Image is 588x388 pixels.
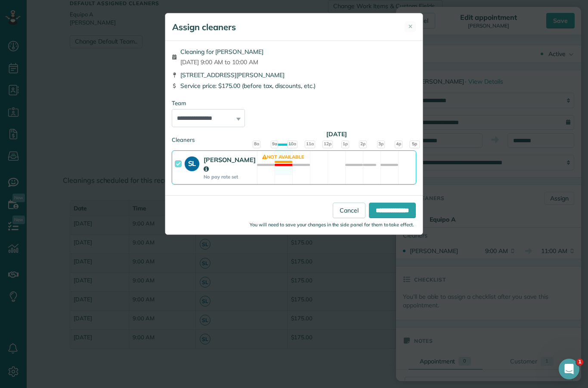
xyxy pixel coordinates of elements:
[172,136,416,138] div: Cleaners
[408,22,413,31] span: ✕
[172,99,416,107] div: Team
[185,156,199,169] strong: SL
[250,222,414,228] small: You will need to save your changes in the side panel for them to take effect.
[333,203,365,218] a: Cancel
[172,21,236,33] h5: Assign cleaners
[180,47,263,56] span: Cleaning for [PERSON_NAME]
[172,71,416,79] div: [STREET_ADDRESS][PERSON_NAME]
[172,81,416,90] div: Service price: $175.00 (before tax, discounts, etc.)
[180,58,263,66] span: [DATE] 9:00 AM to 10:00 AM
[204,156,256,173] strong: [PERSON_NAME]
[576,359,583,366] span: 1
[559,359,579,379] iframe: Intercom live chat
[204,174,256,180] strong: No pay rate set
